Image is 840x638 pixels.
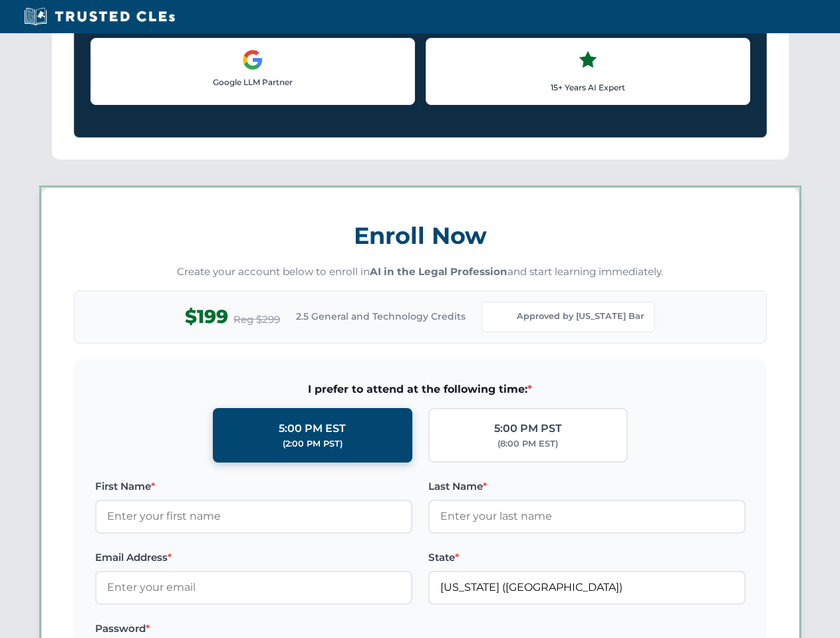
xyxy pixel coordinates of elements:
[296,309,466,324] span: 2.5 General and Technology Credits
[185,302,228,332] span: $199
[20,7,179,27] img: Trusted CLEs
[283,437,343,451] div: (2:00 PM PST)
[95,550,412,566] label: Email Address
[95,500,412,533] input: Enter your first name
[428,550,746,566] label: State
[497,437,558,451] div: (8:00 PM EST)
[95,478,412,494] label: First Name
[242,49,263,70] img: Google
[493,308,511,326] img: Florida Bar
[428,478,746,494] label: Last Name
[102,76,404,88] p: Google LLM Partner
[437,81,739,94] p: 15+ Years AI Expert
[428,571,746,604] input: Florida (FL)
[494,420,562,437] div: 5:00 PM PST
[428,500,746,533] input: Enter your last name
[95,381,746,398] span: I prefer to attend at the following time:
[233,312,280,328] span: Reg $299
[517,310,644,323] span: Approved by [US_STATE] Bar
[279,420,346,437] div: 5:00 PM EST
[95,621,412,637] label: Password
[74,215,767,257] h3: Enroll Now
[95,571,412,604] input: Enter your email
[74,265,767,280] p: Create your account below to enroll in and start learning immediately.
[370,265,507,278] strong: AI in the Legal Profession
